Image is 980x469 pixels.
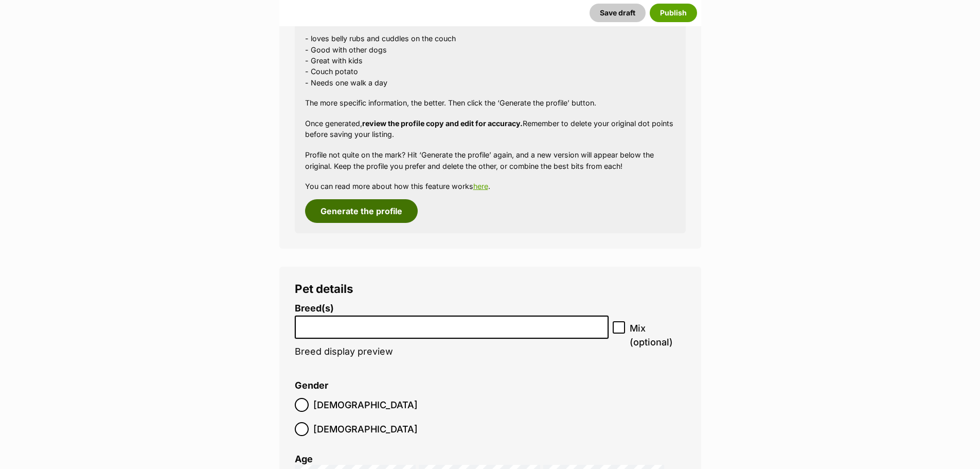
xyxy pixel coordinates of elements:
a: here [473,182,488,190]
p: - loves belly rubs and cuddles on the couch - Good with other dogs - Great with kids - Couch pota... [305,33,675,88]
strong: review the profile copy and edit for accuracy. [362,119,523,128]
span: Pet details [295,282,353,296]
span: [DEMOGRAPHIC_DATA] [313,398,418,412]
button: Publish [650,4,697,22]
p: You can read more about how this feature works . [305,181,675,192]
p: The more specific information, the better. Then click the ‘Generate the profile’ button. [305,97,675,108]
p: Once generated, Remember to delete your original dot points before saving your listing. [305,118,675,140]
label: Breed(s) [295,303,609,314]
label: Gender [295,380,328,391]
button: Save draft [590,4,646,22]
li: Breed display preview [295,303,609,368]
label: Age [295,454,313,464]
p: Profile not quite on the mark? Hit ‘Generate the profile’ again, and a new version will appear be... [305,149,675,171]
span: [DEMOGRAPHIC_DATA] [313,422,418,436]
button: Generate the profile [305,199,418,223]
span: Mix (optional) [630,321,685,349]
